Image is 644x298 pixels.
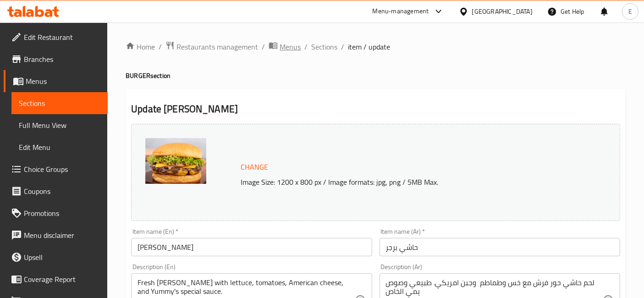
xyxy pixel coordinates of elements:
a: Restaurants management [165,41,258,53]
span: Menu disclaimer [24,230,100,241]
span: item / update [348,41,390,52]
span: Promotions [24,208,100,219]
img: mmw_638883752143606710 [145,138,206,184]
span: Upsell [24,252,100,263]
a: Promotions [4,202,108,224]
li: / [341,41,344,52]
span: Coupons [24,186,100,197]
a: Edit Restaurant [4,26,108,48]
a: Sections [11,92,108,114]
span: E [628,6,632,17]
input: Enter name En [131,238,372,256]
li: / [304,41,308,52]
div: Menu-management [373,6,429,17]
span: Change [241,160,268,174]
p: Image Size: 1200 x 800 px / Image formats: jpg, png / 5MB Max. [237,177,583,188]
a: Coverage Report [4,268,108,290]
a: Sections [311,41,337,52]
button: Change [237,158,272,177]
span: Choice Groups [24,164,100,175]
span: Branches [24,54,100,65]
a: Home [126,41,155,52]
a: Upsell [4,246,108,268]
h2: Update [PERSON_NAME] [131,102,620,116]
li: / [262,41,265,52]
a: Branches [4,48,108,70]
nav: breadcrumb [126,41,626,53]
a: Coupons [4,180,108,202]
a: Menus [269,41,301,53]
span: Menus [280,41,301,52]
li: / [159,41,162,52]
input: Enter name Ar [380,238,620,256]
span: Edit Restaurant [24,32,100,43]
span: Menus [26,76,100,87]
a: Menu disclaimer [4,224,108,246]
span: Restaurants management [176,41,258,52]
a: Full Menu View [11,114,108,136]
span: Sections [19,98,100,109]
span: Edit Menu [19,142,100,153]
div: [GEOGRAPHIC_DATA] [472,6,533,17]
a: Menus [4,70,108,92]
a: Edit Menu [11,136,108,158]
a: Choice Groups [4,158,108,180]
h4: BURGER section [126,71,626,80]
span: Coverage Report [24,274,100,285]
span: Full Menu View [19,120,100,131]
